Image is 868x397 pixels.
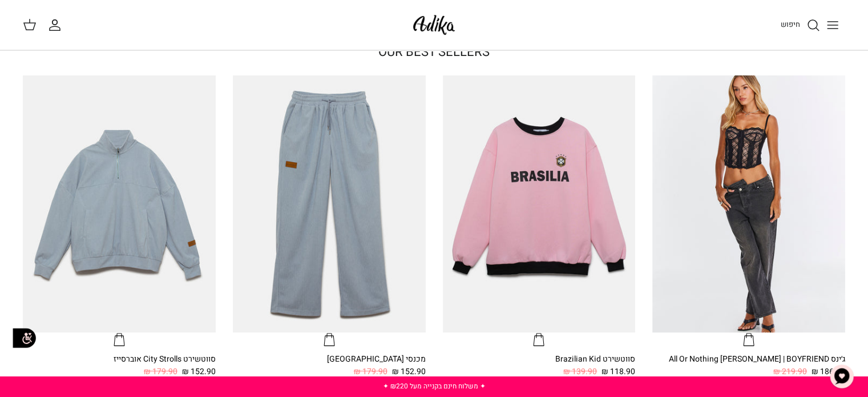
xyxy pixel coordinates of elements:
[23,353,216,379] a: סווטשירט City Strolls אוברסייז 152.90 ₪ 179.90 ₪
[382,381,485,391] a: ✦ משלוח חינם בקנייה מעל ₪220 ✦
[354,366,387,378] span: 179.90 ₪
[392,366,426,378] span: 152.90 ₪
[9,322,40,354] img: accessibility_icon02.svg
[23,353,216,366] div: סווטשירט City Strolls אוברסייז
[601,366,635,378] span: 118.90 ₪
[443,353,636,366] div: סווטשירט Brazilian Kid
[781,19,800,30] span: חיפוש
[233,353,426,366] div: מכנסי [GEOGRAPHIC_DATA]
[443,353,636,379] a: סווטשירט Brazilian Kid 118.90 ₪ 139.90 ₪
[233,75,426,347] a: מכנסי טרנינג City strolls
[812,366,845,378] span: 186.90 ₪
[781,18,820,32] a: חיפוש
[233,353,426,379] a: מכנסי [GEOGRAPHIC_DATA] 152.90 ₪ 179.90 ₪
[652,353,845,366] div: ג׳ינס All Or Nothing [PERSON_NAME] | BOYFRIEND
[182,366,216,378] span: 152.90 ₪
[378,43,490,61] a: OUR BEST SELLERS
[652,75,845,347] a: ג׳ינס All Or Nothing קריס-קרוס | BOYFRIEND
[144,366,177,378] span: 179.90 ₪
[48,18,66,32] a: החשבון שלי
[773,366,807,378] span: 219.90 ₪
[23,75,216,347] a: סווטשירט City Strolls אוברסייז
[825,359,859,394] button: צ'אט
[410,11,458,38] img: Adika IL
[563,366,597,378] span: 139.90 ₪
[820,13,845,38] button: Toggle menu
[652,353,845,379] a: ג׳ינס All Or Nothing [PERSON_NAME] | BOYFRIEND 186.90 ₪ 219.90 ₪
[443,75,636,347] a: סווטשירט Brazilian Kid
